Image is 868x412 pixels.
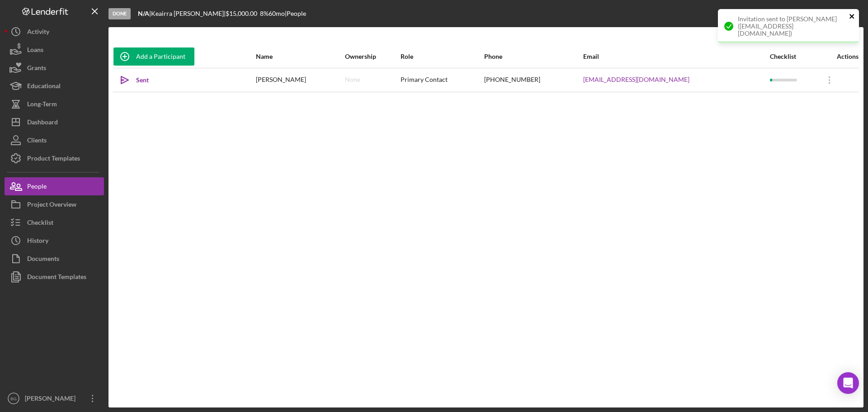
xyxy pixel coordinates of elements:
div: Invitation sent to [PERSON_NAME] ([EMAIL_ADDRESS][DOMAIN_NAME]) [738,15,846,37]
a: [EMAIL_ADDRESS][DOMAIN_NAME] [583,76,689,83]
div: Documents [27,250,59,270]
button: Educational [5,77,104,95]
div: Grants [27,59,46,79]
div: [PHONE_NUMBER] [484,69,582,91]
div: Phone [484,53,582,60]
button: close [849,13,855,21]
div: Project Overview [27,195,76,216]
div: Dashboard [27,113,58,133]
div: Activity [27,23,49,43]
div: Open Intercom Messenger [837,372,859,394]
div: [PERSON_NAME] [256,69,344,91]
div: Add a Participant [136,47,185,66]
button: Dashboard [5,113,104,131]
b: N/A [138,9,149,17]
div: Clients [27,131,47,152]
div: Keairra [PERSON_NAME] | [151,10,226,17]
div: Role [401,53,483,60]
button: Clients [5,131,104,149]
button: Checklist [5,213,104,232]
button: History [5,232,104,250]
div: Sent [136,71,149,89]
button: BG[PERSON_NAME] [5,389,104,407]
div: Checklist [770,53,818,60]
div: | People [285,10,306,17]
div: Primary Contact [401,69,483,91]
div: [PERSON_NAME] [23,389,81,410]
button: Product Templates [5,149,104,167]
div: Long-Term [27,95,57,115]
button: People [5,177,104,195]
div: 60 mo [269,10,285,17]
div: People [27,177,47,198]
div: 8 % [260,10,269,17]
div: Educational [27,77,61,97]
div: Loans [27,41,43,61]
div: Document Templates [27,268,86,288]
div: Product Templates [27,149,80,170]
div: Actions [818,53,859,60]
text: BG [10,396,17,401]
div: History [27,232,48,252]
button: Project Overview [5,195,104,213]
div: Done [108,8,131,19]
div: | [138,10,151,17]
button: Grants [5,59,104,77]
button: Activity [5,23,104,41]
button: Add a Participant [113,47,194,66]
div: $15,000.00 [226,10,260,17]
div: Checklist [27,213,53,234]
div: Name [256,53,344,60]
button: Document Templates [5,268,104,286]
button: Long-Term [5,95,104,113]
div: Email [583,53,769,60]
button: Documents [5,250,104,268]
div: Ownership [345,53,400,60]
div: None [345,76,360,83]
button: Loans [5,41,104,59]
button: Sent [113,71,158,89]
